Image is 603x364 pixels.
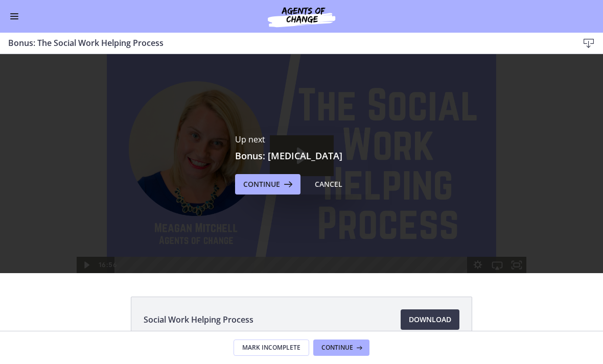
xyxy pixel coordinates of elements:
p: Up next [235,133,368,145]
button: Enable menu [8,10,20,22]
a: Download [401,309,459,330]
button: Continue [235,174,300,195]
button: Airplay [488,203,507,219]
button: Show settings menu [468,203,488,219]
div: Cancel [315,178,342,190]
div: Playbar [122,203,463,219]
span: Continue [321,344,353,352]
span: Social Work Helping Process [144,313,253,326]
h3: Bonus: [MEDICAL_DATA] [235,150,368,162]
button: Fullscreen [507,203,526,219]
span: Continue [243,178,280,190]
span: Mark Incomplete [242,344,300,352]
button: Play Video: cls54hg5f39c72ohaqr0.mp4 [270,81,334,122]
button: Mark Incomplete [234,339,309,356]
button: Cancel [307,174,351,195]
button: Play Video [77,203,96,219]
img: Agents of Change [240,4,363,29]
button: Continue [313,339,369,356]
span: Download [409,313,451,326]
h3: Bonus: The Social Work Helping Process [8,37,562,49]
